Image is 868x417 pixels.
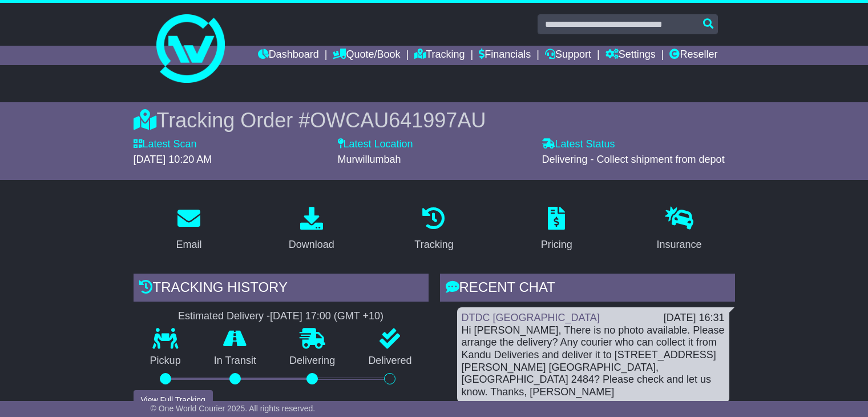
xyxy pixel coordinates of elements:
[479,46,531,65] a: Financials
[289,237,334,252] div: Download
[657,237,702,252] div: Insurance
[168,203,209,256] a: Email
[649,203,709,256] a: Insurance
[407,203,461,256] a: Tracking
[338,154,401,165] span: Murwillumbah
[534,203,580,256] a: Pricing
[134,355,197,367] p: Pickup
[333,46,400,65] a: Quote/Book
[664,312,725,324] div: [DATE] 16:31
[545,46,591,65] a: Support
[273,355,352,367] p: Delivering
[134,108,735,133] div: Tracking Order #
[134,310,429,323] div: Estimated Delivery -
[338,138,413,151] label: Latest Location
[462,324,725,399] div: Hi [PERSON_NAME], There is no photo available. Please arrange the delivery? Any courier who can c...
[134,154,212,165] span: [DATE] 10:20 AM
[176,237,201,252] div: Email
[541,237,572,252] div: Pricing
[281,203,342,256] a: Download
[440,274,735,304] div: RECENT CHAT
[134,138,197,151] label: Latest Scan
[134,274,429,304] div: Tracking history
[258,46,319,65] a: Dashboard
[462,312,600,323] a: DTDC [GEOGRAPHIC_DATA]
[270,310,383,323] div: [DATE] 17:00 (GMT +10)
[134,390,213,410] button: View Full Tracking
[414,46,465,65] a: Tracking
[352,355,428,367] p: Delivered
[414,237,453,252] div: Tracking
[542,138,615,151] label: Latest Status
[151,404,316,413] span: © One World Courier 2025. All rights reserved.
[310,109,486,132] span: OWCAU641997AU
[197,355,273,367] p: In Transit
[605,46,656,65] a: Settings
[542,154,725,165] span: Delivering - Collect shipment from depot
[669,46,717,65] a: Reseller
